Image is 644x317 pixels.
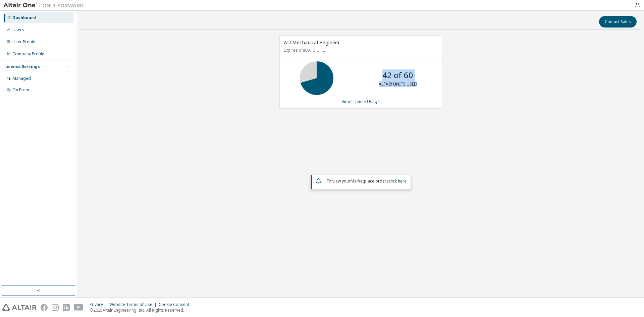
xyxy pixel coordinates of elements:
a: View License Usage [342,99,380,104]
p: ALTAIR UNITS USED [379,81,417,87]
img: youtube.svg [74,304,84,311]
div: Users [12,27,24,33]
div: On Prem [12,87,29,93]
div: Privacy [90,302,109,307]
div: Cookie Consent [159,302,193,307]
img: altair_logo.svg [2,304,37,311]
img: linkedin.svg [63,304,70,311]
span: AU Mechanical Engineer [284,39,340,46]
p: Expires on [DATE] UTC [284,47,436,53]
img: facebook.svg [41,304,48,311]
div: License Settings [4,64,40,69]
div: Managed [12,76,31,81]
em: Marketplace orders [351,178,389,184]
button: Contact Sales [599,16,637,28]
span: To view your click [326,178,407,184]
div: Company Profile [12,51,44,57]
div: Dashboard [12,15,36,20]
div: Website Terms of Use [109,302,159,307]
a: here [398,178,407,184]
p: 42 of 60 [382,69,413,81]
p: © 2025 Altair Engineering, Inc. All Rights Reserved. [90,307,193,313]
img: Altair One [3,2,87,9]
div: User Profile [12,39,35,45]
img: instagram.svg [52,304,59,311]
